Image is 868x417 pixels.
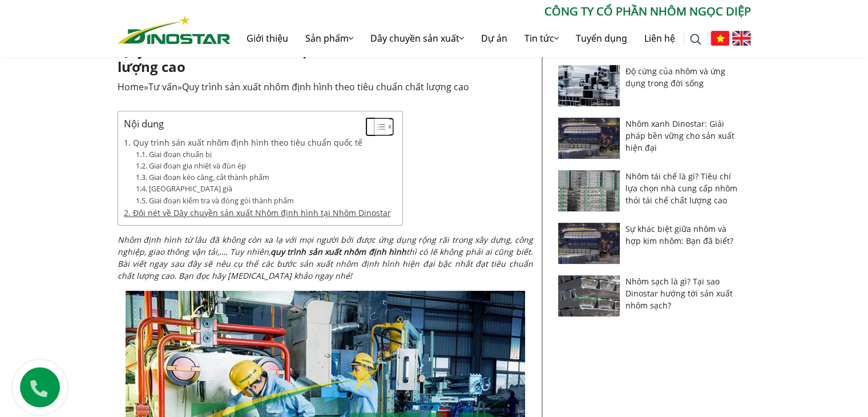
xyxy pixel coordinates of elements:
[625,118,734,153] a: Nhôm xanh Dinostar: Giải pháp bền vững cho sản xuất hiện đại
[136,149,212,161] a: 1.1. Giai đoạn chuẩn bị
[558,223,620,264] img: Sự khác biệt giữa nhôm và hợp kim nhôm: Bạn đã biết?
[297,20,362,57] a: Sản phẩm
[625,223,733,246] a: Sự khác biệt giữa nhôm và hợp kim nhôm: Bạn đã biết?
[124,117,164,130] p: Nội dung
[118,246,533,281] span: thì có lẽ không phải ai cũng biết. Bài viết ngay sau đây sẽ nêu cụ thể các bước sản xuất nhôm địn...
[136,161,246,172] a: 1.2. Giai đoạn gia nhiệt và đùn ép
[148,81,177,93] a: Tư vấn
[118,81,469,93] span: » »
[365,117,391,137] a: Toggle Table of Content
[118,234,533,257] span: Nhôm định hình từ lâu đã không còn xa lạ với mọi người bởi được ứng dụng rộng rãi trong xây dựng,...
[118,15,231,44] img: Nhôm Dinostar
[625,66,725,89] a: Độ cứng của nhôm và ứng dụng trong đời sống
[732,31,751,46] img: English
[238,20,297,57] a: Giới thiệu
[558,118,620,159] img: Nhôm xanh Dinostar: Giải pháp bền vững cho sản xuất hiện đại
[118,42,533,75] h1: Quy trình sản xuất nhôm định hình theo tiêu chuẩn chất lượng cao
[558,65,620,106] img: Độ cứng của nhôm và ứng dụng trong đời sống
[636,20,684,57] a: Liên hệ
[690,34,701,45] img: search
[271,246,406,257] i: quy trình sản xuất nhôm định hình
[124,207,391,219] a: 2. Đôi nét về Dây chuyền sản xuất Nhôm định hình tại Nhôm Dinostar
[118,81,144,93] a: Home
[136,195,294,207] a: 1.5. Giai đoạn kiểm tra và đóng gói thành phẩm
[625,276,733,311] a: Nhôm sạch là gì? Tại sao Dinostar hướng tới sản xuất nhôm sạch?
[516,20,567,57] a: Tin tức
[558,170,620,211] img: Nhôm tái chế là gì? Tiêu chí lựa chọn nhà cung cấp nhôm thỏi tái chế chất lượng cao
[136,183,232,195] a: 1.4. [GEOGRAPHIC_DATA] già
[625,171,737,206] a: Nhôm tái chế là gì? Tiêu chí lựa chọn nhà cung cấp nhôm thỏi tái chế chất lượng cao
[136,172,269,183] a: 1.3. Giai đoạn kéo căng, cắt thành phẩm
[231,3,751,20] p: CÔNG TY CỔ PHẦN NHÔM NGỌC DIỆP
[362,20,473,57] a: Dây chuyền sản xuất
[473,20,516,57] a: Dự án
[567,20,636,57] a: Tuyển dụng
[124,137,362,149] a: 1. Quy trình sản xuất nhôm định hình theo tiêu chuẩn quốc tế
[710,31,729,46] img: Tiếng Việt
[182,81,469,93] span: Quy trình sản xuất nhôm định hình theo tiêu chuẩn chất lượng cao
[558,275,620,316] img: Nhôm sạch là gì? Tại sao Dinostar hướng tới sản xuất nhôm sạch?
